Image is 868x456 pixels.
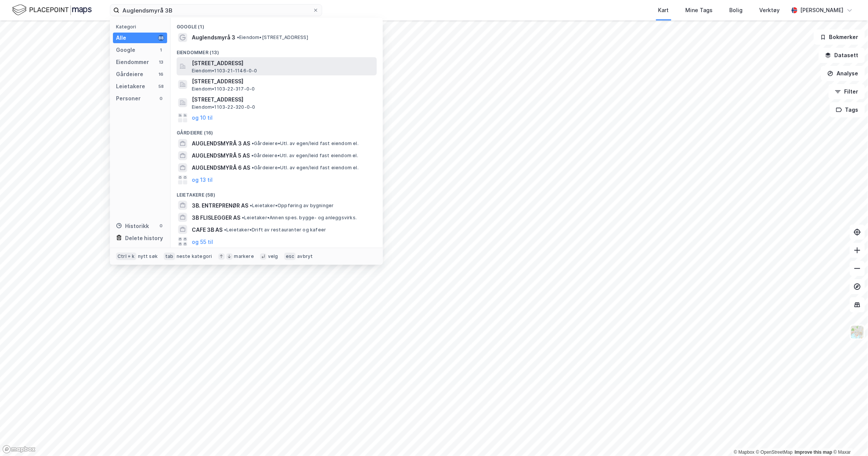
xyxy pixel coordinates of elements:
span: AUGLENDSMYRÅ 3 AS [192,139,250,148]
span: • [237,34,239,40]
button: og 13 til [192,175,213,184]
div: 88 [158,35,164,41]
span: • [252,165,254,170]
div: 58 [158,83,164,89]
span: CAFE 3B AS [192,225,222,234]
img: logo.f888ab2527a4732fd821a326f86c7f29.svg [12,3,92,17]
div: [PERSON_NAME] [801,6,844,15]
div: 16 [158,71,164,77]
span: • [251,153,254,158]
button: og 10 til [192,113,213,122]
span: • [224,227,226,233]
div: 0 [158,223,164,229]
span: [STREET_ADDRESS] [192,77,374,86]
div: 1 [158,47,164,53]
a: Improve this map [795,450,832,455]
iframe: Chat Widget [830,420,868,456]
div: Google (1) [171,18,383,31]
div: Ctrl + k [116,253,136,260]
span: 3B. ENTREPRENØR AS [192,201,248,210]
span: Leietaker • Annen spes. bygge- og anleggsvirks. [242,215,357,221]
div: Kontrollprogram for chat [830,420,868,456]
div: Mine Tags [686,6,713,15]
button: Tags [830,102,865,117]
div: Kategori [116,24,167,30]
div: Gårdeiere [116,70,143,79]
div: 0 [158,95,164,102]
span: AUGLENDSMYRÅ 6 AS [192,163,250,172]
span: [STREET_ADDRESS] [192,95,374,104]
button: Datasett [819,48,865,63]
div: markere [234,253,254,259]
div: Kart [658,6,669,15]
span: AUGLENDSMYRÅ 5 AS [192,151,250,160]
a: Mapbox homepage [2,445,36,454]
div: velg [268,253,278,259]
span: • [242,215,244,220]
div: Bolig [730,6,743,15]
div: tab [164,253,175,260]
span: • [250,203,252,208]
button: Bokmerker [814,30,865,45]
div: neste kategori [177,253,212,259]
a: Mapbox [734,450,755,455]
span: Gårdeiere • Utl. av egen/leid fast eiendom el. [252,141,359,147]
img: Z [850,325,865,339]
button: Filter [829,84,865,99]
div: Eiendommer (13) [171,44,383,57]
button: og 55 til [192,237,213,246]
button: Analyse [821,66,865,81]
span: Gårdeiere • Utl. av egen/leid fast eiendom el. [251,153,358,159]
input: Søk på adresse, matrikkel, gårdeiere, leietakere eller personer [119,5,313,16]
span: Eiendom • 1103-22-317-0-0 [192,86,255,92]
div: Leietakere [116,82,145,91]
div: Historikk [116,222,149,231]
span: Gårdeiere • Utl. av egen/leid fast eiendom el. [252,165,359,171]
span: Auglendsmyrå 3 [192,33,235,42]
div: esc [284,253,296,260]
span: [STREET_ADDRESS] [192,59,374,68]
div: avbryt [297,253,313,259]
span: Eiendom • [STREET_ADDRESS] [237,34,308,41]
span: • [252,141,254,146]
div: Google [116,45,135,55]
div: Delete history [125,234,163,243]
span: Eiendom • 1103-22-320-0-0 [192,104,255,110]
div: nytt søk [138,253,158,259]
div: Verktøy [760,6,780,15]
div: Alle [116,33,126,42]
div: Personer [116,94,141,103]
span: Leietaker • Drift av restauranter og kafeer [224,227,326,233]
div: 13 [158,59,164,65]
span: Leietaker • Oppføring av bygninger [250,203,334,209]
span: Eiendom • 1103-21-1146-0-0 [192,68,257,74]
a: OpenStreetMap [756,450,793,455]
div: Gårdeiere (16) [171,124,383,137]
span: 3B FLISLEGGER AS [192,213,240,222]
div: Leietakere (58) [171,186,383,200]
div: Eiendommer [116,58,149,67]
